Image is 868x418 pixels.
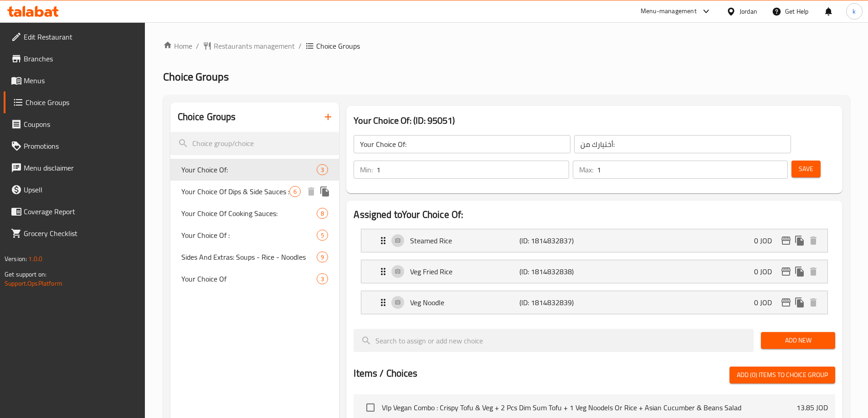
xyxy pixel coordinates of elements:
[4,48,145,70] a: Branches
[170,268,339,290] div: Your Choice Of3
[26,97,138,108] span: Choice Groups
[24,162,138,173] span: Menu disclaimer
[354,287,835,318] li: Expand
[196,40,199,51] li: /
[361,291,827,314] div: Expand
[5,268,46,280] span: Get support on:
[181,164,317,175] span: Your Choice Of:
[203,40,295,51] a: Restaurants management
[361,229,827,252] div: Expand
[779,265,793,278] button: edit
[170,224,339,246] div: Your Choice Of :5
[317,252,328,262] div: Choices
[793,265,806,278] button: duplicate
[170,246,339,268] div: Sides And Extras: Soups - Rice - Noodles9
[4,157,145,179] a: Menu disclaimer
[214,40,295,51] span: Restaurants management
[519,235,592,246] p: (ID: 1814832837)
[4,135,145,157] a: Promotions
[181,186,290,197] span: Your Choice Of Dips & Side Sauces :
[410,235,519,246] p: Steamed Rice
[791,161,821,177] button: Save
[317,253,328,262] span: 9
[24,228,138,239] span: Grocery Checklist
[24,75,138,86] span: Menus
[361,260,827,283] div: Expand
[24,141,138,151] span: Promotions
[304,185,318,198] button: delete
[796,402,828,413] p: 13.85 JOD
[354,329,754,352] input: search
[793,296,806,309] button: duplicate
[754,235,779,246] p: 0 JOD
[316,40,360,51] span: Choice Groups
[729,367,835,383] button: Add (0) items to choice group
[317,164,328,175] div: Choices
[4,70,145,91] a: Menus
[163,66,229,87] span: Choice Groups
[24,119,138,130] span: Coupons
[24,206,138,217] span: Coverage Report
[4,201,145,222] a: Coverage Report
[354,208,835,222] h2: Assigned to Your Choice Of:
[4,179,145,201] a: Upsell
[806,234,820,247] button: delete
[519,266,592,277] p: (ID: 1814832838)
[361,398,380,417] span: Select choice
[360,164,373,175] p: Min:
[761,332,835,349] button: Add New
[181,252,317,262] span: Sides And Extras: Soups - Rice - Noodles
[163,40,192,51] a: Home
[170,132,339,155] input: search
[354,225,835,256] li: Expand
[170,181,339,202] div: Your Choice Of Dips & Side Sauces :6deleteduplicate
[178,110,236,124] h2: Choice Groups
[170,159,339,181] div: Your Choice Of:3
[354,113,835,128] h3: Your Choice Of: (ID: 95051)
[317,273,328,284] div: Choices
[181,208,317,219] span: Your Choice Of Cooking Sauces:
[806,296,820,309] button: delete
[519,297,592,308] p: (ID: 1814832839)
[317,166,328,174] span: 3
[163,40,850,51] nav: breadcrumb
[24,184,138,195] span: Upsell
[410,266,519,277] p: Veg Fried Rice
[754,297,779,308] p: 0 JOD
[579,164,593,175] p: Max:
[28,253,42,265] span: 1.0.0
[4,91,145,113] a: Choice Groups
[793,234,806,247] button: duplicate
[779,296,793,309] button: edit
[768,335,828,346] span: Add New
[382,402,796,413] span: VIp Vegan Combo : Crispy Tofu & Veg + 2 Pcs Dim Sum Tofu + 1 Veg Noodels Or Rice + Asian Cucumber...
[289,186,301,197] div: Choices
[5,253,27,265] span: Version:
[24,53,138,64] span: Branches
[5,277,62,289] a: Support.OpsPlatform
[317,209,328,218] span: 8
[4,113,145,135] a: Coupons
[317,230,328,241] div: Choices
[354,256,835,287] li: Expand
[317,275,328,283] span: 3
[298,40,302,51] li: /
[779,234,793,247] button: edit
[641,6,697,17] div: Menu-management
[410,297,519,308] p: Veg Noodle
[737,369,828,381] span: Add (0) items to choice group
[4,222,145,244] a: Grocery Checklist
[740,6,757,16] div: Jordan
[181,230,317,241] span: Your Choice Of :
[853,6,856,16] span: k
[317,231,328,240] span: 5
[24,31,138,42] span: Edit Restaurant
[170,202,339,224] div: Your Choice Of Cooking Sauces:8
[4,26,145,48] a: Edit Restaurant
[754,266,779,277] p: 0 JOD
[290,187,300,196] span: 6
[181,273,317,284] span: Your Choice Of
[799,163,813,175] span: Save
[806,265,820,278] button: delete
[354,367,417,380] h2: Items / Choices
